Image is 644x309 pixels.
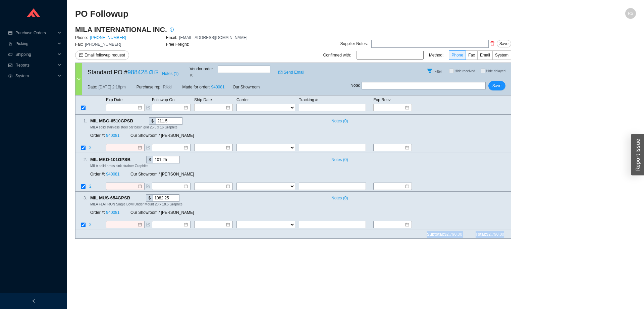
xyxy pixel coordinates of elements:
[90,125,177,129] span: MILA solid stainless steel bar basin grid 25.5 x 16 Graphite
[351,82,360,89] span: Note :
[90,133,105,138] span: Order #:
[149,69,153,76] div: Copy
[85,42,121,47] span: [PHONE_NUMBER]
[489,39,496,48] button: delete
[75,118,87,124] div: 1 .
[90,35,126,40] a: [PHONE_NUMBER]
[331,156,348,163] span: Notes ( 0 )
[137,84,162,90] span: Purchase rep:
[146,184,150,188] span: form
[179,35,247,40] span: [EMAIL_ADDRESS][DOMAIN_NAME]
[130,172,194,177] span: Our Showroom / [PERSON_NAME]
[75,42,83,47] span: Fax:
[328,117,348,122] button: Notes (0)
[75,156,87,163] div: 2 .
[131,194,136,202] div: Copy
[451,53,463,57] span: Phone
[146,194,153,202] div: $
[166,35,177,40] span: Email:
[486,232,504,237] span: $2,790.00
[434,70,442,73] span: Filter
[211,85,225,89] a: 940081
[162,70,178,77] span: Notes ( 1 )
[106,172,119,177] a: 940081
[8,31,13,35] span: credit-card
[373,98,390,102] span: Exp Recv
[492,82,501,89] span: Save
[194,98,212,102] span: Ship Date
[146,223,150,227] span: form
[88,84,97,90] span: Date:
[444,232,462,237] span: $2,790.00
[89,223,93,227] span: 2
[146,106,150,110] span: form
[182,85,210,89] span: Made for order:
[88,67,148,77] span: Standard PO #
[146,146,150,150] span: form
[488,81,505,90] button: Save
[328,194,348,199] button: Notes (0)
[495,53,508,57] span: System
[90,210,105,215] span: Order #:
[8,74,13,78] span: setting
[481,69,485,73] input: Hide delayed
[486,69,505,73] span: Hide delayed
[85,52,125,59] span: Email followup request
[90,156,136,163] span: MIL MKD-101GPSB
[340,40,368,47] div: Supplier Notes:
[424,66,435,76] button: Filter
[497,40,511,47] button: Save
[15,28,56,38] span: Purchase Orders
[75,25,167,34] h3: MILA INTERNATIONAL INC.
[79,53,83,58] span: mail
[32,299,36,303] span: left
[130,210,194,215] span: Our Showroom / [PERSON_NAME]
[425,68,435,74] span: filter
[427,231,462,238] span: Subtotal:
[8,63,13,67] span: fund
[75,8,496,20] h2: PO Followup
[328,156,348,161] button: Notes (0)
[90,172,105,177] span: Order #:
[233,84,260,90] span: Our Showroom
[89,146,93,150] span: 2
[15,49,56,60] span: Shipping
[149,117,156,125] div: $
[154,70,158,74] span: export
[149,70,153,74] span: copy
[152,98,174,102] span: Followup On
[167,28,176,32] span: info-circle
[468,53,475,57] span: Fax
[106,210,119,215] a: 940081
[76,77,81,81] span: down
[489,41,496,46] span: delete
[90,194,136,202] span: MIL MUS-654GPSB
[75,195,87,201] div: 3 .
[15,38,56,49] span: Picking
[278,69,304,76] a: mailSend Email
[90,164,148,168] span: MILA solid brass sink strainer Graphite
[236,98,249,102] span: Carrier
[130,133,194,138] span: Our Showroom / [PERSON_NAME]
[163,84,172,90] span: Rikki
[90,117,139,125] span: MIL MBG-6510GPSB
[278,70,282,74] span: mail
[75,35,88,40] span: Phone:
[106,98,122,102] span: Exp Date
[75,50,129,60] button: mailEmail followup request
[480,53,490,57] span: Email
[331,118,348,124] span: Notes ( 0 )
[127,69,148,76] a: 988428
[476,231,504,238] span: Total:
[146,156,153,163] div: $
[499,40,508,47] span: Save
[331,195,348,201] span: Notes ( 0 )
[167,25,176,34] button: info-circle
[323,50,511,60] div: Confirmed with: Method:
[99,84,126,90] span: [DATE] 2:18pm
[15,71,56,81] span: System
[135,117,139,125] div: Copy
[299,98,318,102] span: Tracking #
[15,60,56,71] span: Reports
[132,156,136,163] div: Copy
